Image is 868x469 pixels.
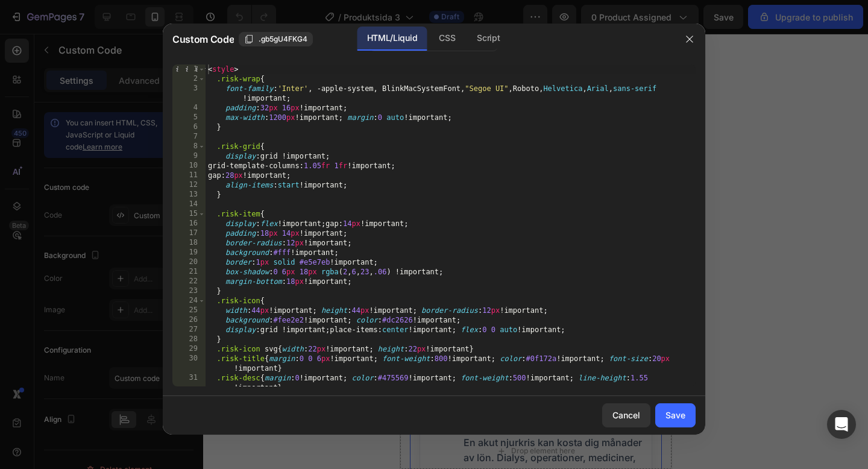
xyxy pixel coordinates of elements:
p: Jokainen päivä ilman riittävää vettä lisää kissasi munuaisongelmien riskiä. [11,125,260,155]
div: 19 [172,248,206,257]
div: 8 [172,142,206,151]
div: 20 [172,257,206,267]
div: 9 [172,151,206,161]
div: 29 [172,344,206,354]
div: 2 [172,74,206,84]
div: 26 [172,315,206,325]
p: Utan tillräckligt med vatten börjar njurarna sakta förstöras. Kristaller bildas, smärta ökar, och... [63,267,243,327]
p: Kun oireet vihdoin näkyvät, voi olla jo vaikeaa pysäyttää kehitys. [11,156,260,186]
h3: Njursvikt drabbar 30% av katter [63,227,243,263]
div: 27 [172,325,206,335]
span: Custom Code [172,32,234,46]
strong: Mitä tapahtuu [67,55,204,80]
span: .gb5gU4FKG4 [259,34,307,45]
div: 24 [172,296,206,306]
div: Cancel [612,409,640,421]
div: 31 [172,373,206,392]
div: 18 [172,238,206,248]
div: 14 [172,200,206,209]
div: 5 [172,113,206,122]
button: Cancel [602,403,650,427]
div: 12 [172,180,206,190]
div: 3 [172,84,206,103]
strong: jos odotat? [81,83,191,108]
div: Script [467,27,509,51]
div: 21 [172,267,206,277]
div: 28 [172,335,206,344]
div: 23 [172,286,206,296]
div: Custom Code [25,180,76,190]
div: Open Intercom Messenger [827,410,856,439]
button: .gb5gU4FKG4 [239,32,313,46]
button: Save [655,403,696,427]
div: Drop element here [111,412,175,422]
div: 11 [172,171,206,180]
div: 6 [172,122,206,132]
div: 30 [172,354,206,373]
div: 22 [172,277,206,286]
div: CSS [429,27,465,51]
div: 15 [172,209,206,219]
div: HTML/Liquid [357,27,427,51]
div: 10 [172,161,206,171]
div: 25 [172,306,206,315]
div: 1 [172,65,206,74]
div: 16 [172,219,206,228]
div: 4 [172,103,206,113]
div: 17 [172,228,206,238]
div: 13 [172,190,206,200]
div: Save [665,409,685,421]
div: 7 [172,132,206,142]
h3: Veterinärräkningar kan kosta 25,000 kr+ [63,362,243,398]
